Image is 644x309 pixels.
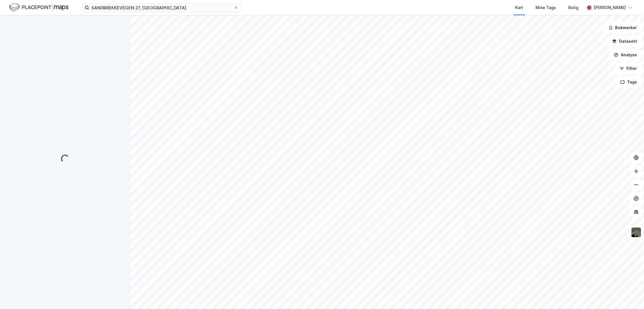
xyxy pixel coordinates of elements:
[607,36,642,47] button: Datasett
[89,3,234,12] input: Søk på adresse, matrikkel, gårdeiere, leietakere eller personer
[604,22,642,33] button: Bokmerker
[61,154,70,163] img: spinner.a6d8c91a73a9ac5275cf975e30b51cfb.svg
[615,63,642,74] button: Filter
[615,76,642,88] button: Tags
[568,4,578,11] div: Bolig
[616,282,644,309] div: Kontrollprogram for chat
[631,227,641,238] img: 9k=
[536,4,556,11] div: Mine Tags
[594,4,626,11] div: [PERSON_NAME]
[9,3,69,12] img: logo.f888ab2527a4732fd821a326f86c7f29.svg
[609,49,642,61] button: Analyse
[515,4,523,11] div: Kart
[616,282,644,309] iframe: Chat Widget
